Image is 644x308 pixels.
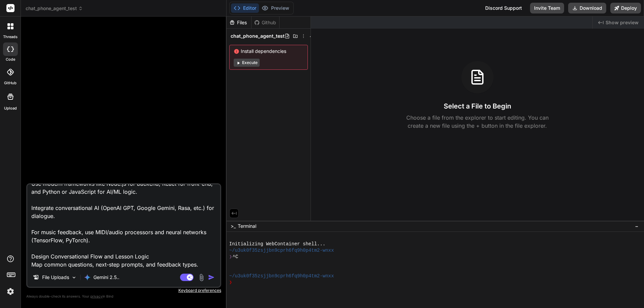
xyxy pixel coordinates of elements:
p: Gemini 2.5.. [93,274,119,281]
label: GitHub [4,80,17,86]
span: chat_phone_agent_test [231,33,285,39]
span: privacy [90,294,103,298]
div: Files [227,19,251,26]
span: chat_phone_agent_test [26,5,83,12]
img: attachment [198,274,205,281]
label: threads [3,34,18,40]
textarea: Use modern frameworks like Node.js for backend, React for front-end, and Python or JavaScript for... [27,184,220,268]
button: Download [568,3,606,13]
label: Upload [4,105,17,111]
button: Preview [259,3,292,13]
img: settings [5,286,16,297]
button: Invite Team [530,3,564,13]
span: Initializing WebContainer shell... [229,241,325,247]
span: Install dependencies [234,48,303,55]
label: code [6,57,15,62]
button: Editor [231,3,259,13]
span: Terminal [238,223,256,229]
h3: Select a File to Begin [444,101,511,111]
div: Github [252,19,279,26]
button: Deploy [610,3,641,13]
button: − [634,221,640,232]
span: ~/u3uk0f35zsjjbn9cprh6fq9h0p4tm2-wnxx [229,247,334,254]
span: ^C [233,254,238,260]
span: ❯ [229,279,233,286]
span: ~/u3uk0f35zsjjbn9cprh6fq9h0p4tm2-wnxx [229,273,334,279]
button: Execute [234,59,260,67]
p: Keyboard preferences [26,288,221,293]
p: Choose a file from the explorer to start editing. You can create a new file using the + button in... [402,114,553,130]
img: Gemini 2.5 Pro [84,274,91,281]
span: >_ [231,223,236,229]
p: File Uploads [42,274,69,281]
span: Show preview [606,19,639,26]
img: icon [208,274,215,281]
span: ❯ [229,254,233,260]
span: − [635,223,639,229]
img: Pick Models [71,275,77,280]
p: Always double-check its answers. Your in Bind [26,293,221,300]
div: Discord Support [481,3,526,13]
